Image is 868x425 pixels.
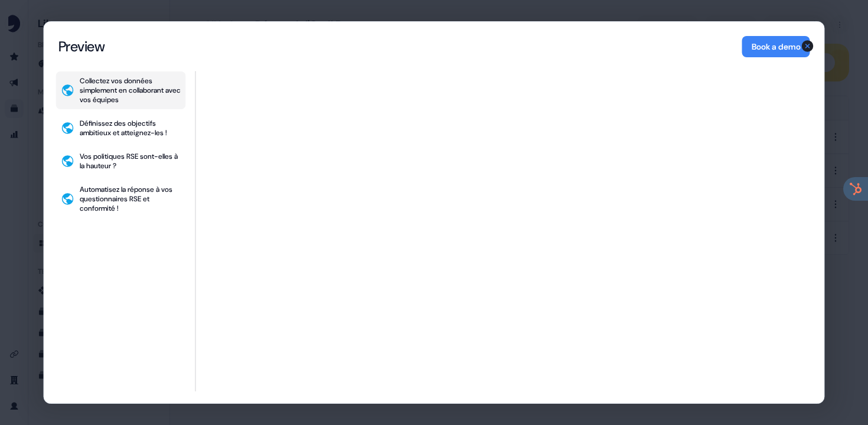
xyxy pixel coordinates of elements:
div: Preview [58,38,105,55]
div: Automatisez la réponse à vos questionnaires RSE et conformité ! [80,185,181,213]
div: Vos politiques RSE sont-elles à la hauteur ? [80,152,181,171]
button: Book a demo [742,36,810,57]
div: Collectez vos données simplement en collaborant avec vos équipes [80,76,181,104]
button: Automatisez la réponse à vos questionnaires RSE et conformité ! [56,180,186,218]
div: Définissez des objectifs ambitieux et atteignez-les ! [80,119,181,138]
button: Vos politiques RSE sont-elles à la hauteur ? [56,147,186,175]
button: Définissez des objectifs ambitieux et atteignez-les ! [56,114,186,142]
button: Collectez vos données simplement en collaborant avec vos équipes [56,71,186,109]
